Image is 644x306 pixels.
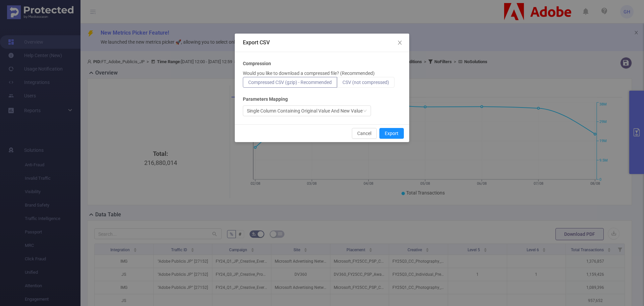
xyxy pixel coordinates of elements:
[243,96,288,103] b: Parameters Mapping
[352,128,377,139] button: Cancel
[379,128,404,139] button: Export
[243,70,375,77] p: Would you like to download a compressed file? (Recommended)
[342,80,389,85] span: CSV (not compressed)
[363,109,367,114] i: icon: down
[243,60,271,67] b: Compression
[248,80,332,85] span: Compressed CSV (gzip) - Recommended
[397,40,402,45] i: icon: close
[243,39,401,46] div: Export CSV
[390,34,409,52] button: Close
[247,106,363,116] div: Single Column Containing Original Value And New Value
